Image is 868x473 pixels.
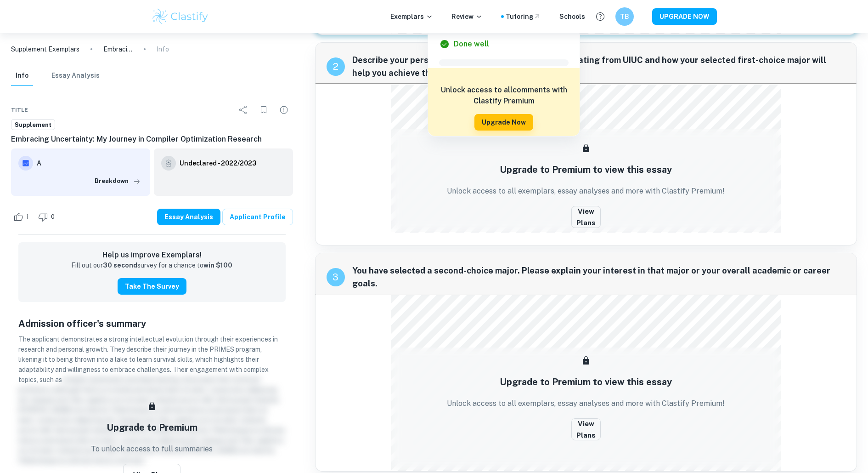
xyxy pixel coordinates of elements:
[620,11,630,22] h6: TB
[18,336,278,383] span: The applicant demonstrates a strong intellectual evolution through their experiences in research ...
[390,11,433,22] p: Exemplars
[26,250,278,261] h6: Help us improve Exemplars!
[180,158,256,168] h6: Undeclared - 2022/2023
[352,264,846,290] span: You have selected a second-choice major. Please explain your interest in that major or your overa...
[103,262,137,269] strong: 30 second
[222,209,293,225] a: Applicant Profile
[447,398,725,409] p: Unlock access to all exemplars, essay analyses and more with Clastify Premium!
[275,101,293,119] div: Report issue
[151,7,209,26] img: Clastify logo
[447,186,725,197] p: Unlock access to all exemplars, essay analyses and more with Clastify Premium!
[11,66,33,86] button: Info
[500,375,672,389] h5: Upgrade to Premium to view this essay
[234,101,253,119] div: Share
[203,262,232,269] strong: win $100
[474,114,533,131] button: Upgrade Now
[46,212,60,222] span: 0
[11,210,34,224] div: Like
[11,134,293,145] h6: Embracing Uncertainty: My Journey in Compiler Optimization Research
[18,317,286,331] h5: Admission officer's summary
[157,44,169,54] p: Info
[327,57,345,76] div: recipe
[652,8,717,25] button: UPGRADE NOW
[37,158,143,168] h6: A
[506,11,541,22] a: Tutoring
[11,44,79,54] a: Supplement Exemplars
[571,418,601,440] button: View Plans
[571,206,601,228] button: View Plans
[157,209,220,225] button: Essay Analysis
[118,278,186,295] button: Take the Survey
[433,85,575,107] h6: Unlock access to all comments with Clastify Premium
[327,268,345,286] div: recipe
[11,120,55,130] span: Supplement
[500,163,672,177] h5: Upgrade to Premium to view this essay
[51,66,100,86] button: Essay Analysis
[92,174,143,188] button: Breakdown
[451,11,483,22] p: Review
[11,119,55,131] a: Supplement
[11,106,28,114] span: Title
[36,210,60,224] div: Dislike
[454,39,489,50] h6: Done well
[18,376,285,464] span: compiler optimization and deep learning, showcases their technical proficiency, although there is...
[352,54,846,80] span: Describe your personal and/or career goals after graduating from UIUC and how your selected first...
[254,101,273,119] div: Bookmark
[21,212,34,222] span: 1
[103,44,133,54] p: Embracing Uncertainty: My Journey in Compiler Optimization Research
[107,421,197,434] h5: Upgrade to Premium
[615,7,634,26] button: TB
[559,11,585,22] a: Schools
[592,9,608,24] button: Help and Feedback
[180,156,256,171] a: Undeclared - 2022/2023
[91,444,213,455] p: To unlock access to full summaries
[71,261,232,271] p: Fill out our survey for a chance to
